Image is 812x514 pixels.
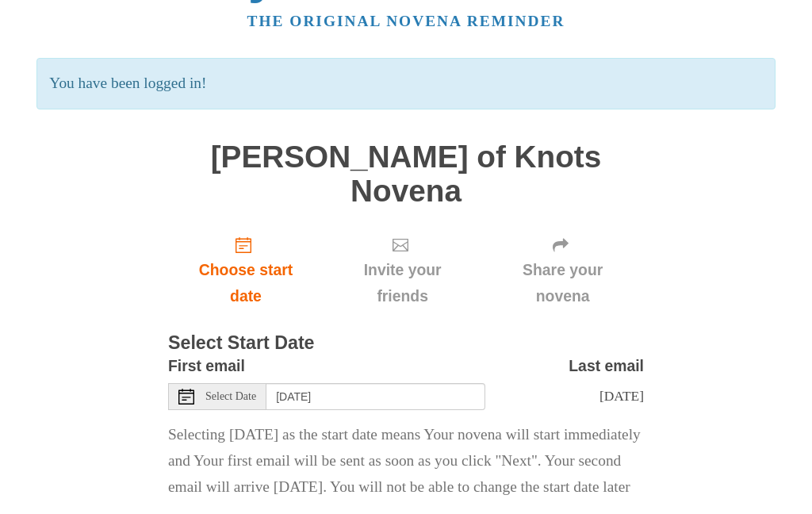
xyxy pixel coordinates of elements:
div: Click "Next" to confirm your start date first. [481,224,644,318]
input: Use the arrow keys to pick a date [266,383,485,410]
div: Click "Next" to confirm your start date first. [324,224,481,318]
p: Selecting [DATE] as the start date means Your novena will start immediately and Your first email ... [168,422,644,501]
span: Select Date [205,391,256,402]
label: First email [168,353,245,379]
h3: Select Start Date [168,333,644,354]
label: Last email [569,353,644,379]
span: Choose start date [184,257,308,309]
a: The original novena reminder [247,13,565,29]
span: Invite your friends [339,257,465,309]
span: Share your novena [497,257,628,309]
a: Choose start date [168,224,324,318]
h1: [PERSON_NAME] of Knots Novena [168,140,644,208]
span: [DATE] [599,388,644,404]
p: You have been logged in! [36,58,775,109]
